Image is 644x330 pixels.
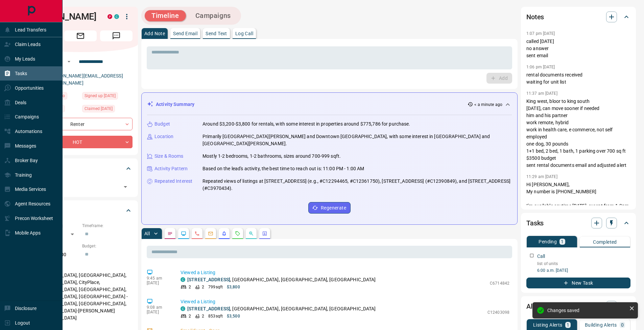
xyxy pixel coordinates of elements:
p: $3,500 [227,313,240,319]
p: Location [154,133,173,140]
p: 6:00 a.m. [DATE] [537,267,630,273]
h2: Alerts [526,301,544,312]
p: < a minute ago [474,102,502,108]
p: 11:37 am [DATE] [526,91,557,96]
svg: Lead Browsing Activity [181,231,186,236]
p: 9:08 am [147,305,170,310]
p: All [144,231,150,236]
p: 1 [561,239,564,244]
div: Changes saved [547,308,626,313]
button: Open [65,58,73,66]
p: 2 [189,313,191,319]
p: Add Note [144,31,165,36]
p: Repeated views of listings at [STREET_ADDRESS] (e.g., #C12294465, #C12361750), [STREET_ADDRESS] (... [202,178,512,192]
p: Viewed a Listing [181,269,509,276]
div: Activity Summary< a minute ago [147,98,512,111]
p: 799 sqft [208,284,223,290]
a: [STREET_ADDRESS] [187,306,230,311]
p: Listing Alerts [533,323,563,327]
p: Size & Rooms [154,153,184,160]
div: property.ca [108,14,112,19]
div: condos.ca [114,14,119,19]
p: C12403098 [487,309,509,315]
div: condos.ca [181,306,185,311]
p: , [GEOGRAPHIC_DATA], [GEOGRAPHIC_DATA], [GEOGRAPHIC_DATA] [187,305,376,312]
p: Activity Pattern [154,165,188,172]
h2: Notes [526,12,544,22]
a: [STREET_ADDRESS] [187,277,230,282]
p: Call [537,253,545,260]
p: Around $3,200-$3,800 for rentals, with some interest in properties around $775,786 for purchase. [202,120,410,128]
svg: Emails [208,231,213,236]
svg: Notes [167,231,173,236]
p: King west, bloor to king south [DATE], can move sooner if needed him and his partner work remote,... [526,98,630,169]
div: Notes [526,9,630,25]
p: 2 [189,284,191,290]
div: Sun Jan 24 2021 [82,92,133,102]
p: Pending [539,239,557,244]
div: condos.ca [181,277,185,282]
p: Budget: [82,243,133,249]
div: Alerts [526,298,630,314]
p: [DATE] [147,310,170,314]
button: Timeline [145,10,186,21]
div: Tags [28,160,133,177]
p: Areas Searched: [28,264,133,270]
p: list of units [537,261,630,267]
p: [DATE] [147,281,170,285]
p: C6714842 [490,280,509,286]
div: Tasks [526,215,630,231]
p: Completed [593,240,617,244]
button: Campaigns [189,10,238,21]
h1: [PERSON_NAME] [28,11,97,22]
svg: Listing Alerts [221,231,227,236]
span: Message [100,30,133,41]
button: Regenerate [308,202,351,214]
p: Mostly 1-2 bedrooms, 1-2 bathrooms, sizes around 700-999 sqft. [202,153,341,160]
div: Renter [28,118,133,130]
p: Primarily [GEOGRAPHIC_DATA][PERSON_NAME] and Downtown [GEOGRAPHIC_DATA], with some interest in [G... [202,133,512,147]
p: Viewed a Listing [181,298,509,305]
span: Signed up [DATE] [85,92,116,99]
div: HOT [28,136,133,148]
svg: Requests [235,231,240,236]
p: Log Call [235,31,253,36]
button: New Task [526,278,630,288]
p: 0 [621,323,624,327]
span: Claimed [DATE] [85,105,113,112]
button: Open [121,182,130,192]
p: Based on the lead's activity, the best time to reach out is: 11:00 PM - 1:00 AM [202,165,364,172]
p: Repeated Interest [154,178,192,185]
div: Tue Mar 21 2023 [82,105,133,114]
p: $3,800 [227,284,240,290]
p: Send Text [206,31,227,36]
p: Activity Summary [156,101,194,108]
p: Send Email [173,31,197,36]
p: Hi [PERSON_NAME], My number is [PHONE_NUMBER] I’m available anytime [DATE], except from 1-3pm Loo... [526,181,630,238]
p: [GEOGRAPHIC_DATA], [GEOGRAPHIC_DATA], [GEOGRAPHIC_DATA], CityPlace, [GEOGRAPHIC_DATA], [GEOGRAPHI... [28,270,133,324]
a: [PERSON_NAME][EMAIL_ADDRESS][DOMAIN_NAME] [47,73,123,86]
p: 2 [202,313,204,319]
p: 9:45 am [147,276,170,281]
p: Budget [154,120,170,128]
p: 1:06 pm [DATE] [526,65,555,69]
p: 2 [202,284,204,290]
p: 1:07 pm [DATE] [526,31,555,36]
p: rental documents received waiting for unit list [526,71,630,86]
svg: Opportunities [248,231,254,236]
span: Email [64,30,97,41]
p: Building Alerts [585,323,617,327]
div: Criteria [28,202,133,219]
p: called [DATE] no answer sent email [526,38,630,59]
p: 853 sqft [208,313,223,319]
p: 11:29 am [DATE] [526,174,557,179]
p: , [GEOGRAPHIC_DATA], [GEOGRAPHIC_DATA], [GEOGRAPHIC_DATA] [187,276,376,283]
h2: Tasks [526,218,544,228]
p: Timeframe: [82,223,133,229]
svg: Calls [194,231,200,236]
svg: Agent Actions [262,231,267,236]
p: 1 [567,323,569,327]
